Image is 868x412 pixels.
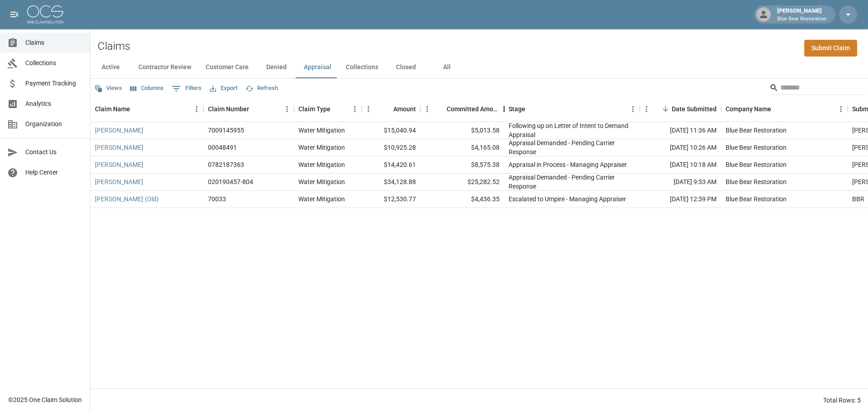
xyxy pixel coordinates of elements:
[131,57,198,78] button: Contractor Review
[95,160,143,169] a: [PERSON_NAME]
[393,96,416,122] div: Amount
[726,126,787,135] div: Blue Bear Restoration
[25,58,83,68] span: Collections
[420,139,504,156] div: $4,165.08
[298,177,345,186] div: Water Mitigation
[362,174,420,191] div: $34,128.88
[509,160,627,169] div: Appraisal in Process - Managing Appraiser
[362,96,420,122] div: Amount
[509,173,635,191] div: Appraisal Demanded - Pending Carrier Response
[640,139,721,156] div: [DATE] 10:26 AM
[726,194,787,204] div: Blue Bear Restoration
[362,102,375,116] button: Menu
[771,103,784,115] button: Sort
[434,103,447,115] button: Sort
[804,40,857,57] a: Submit Claim
[95,143,143,152] a: [PERSON_NAME]
[726,177,787,186] div: Blue Bear Restoration
[420,156,504,174] div: $8,575.38
[95,194,159,204] a: [PERSON_NAME] (Old)
[362,139,420,156] div: $10,925.28
[362,156,420,174] div: $14,420.61
[95,126,143,135] a: [PERSON_NAME]
[362,122,420,139] div: $15,040.94
[339,57,386,78] button: Collections
[208,143,237,152] div: 00048491
[208,194,226,204] div: 70033
[823,396,861,405] div: Total Rows: 5
[777,15,826,23] p: Blue Bear Restoration
[90,57,868,78] div: dynamic tabs
[90,96,203,122] div: Claim Name
[504,96,640,122] div: Stage
[525,103,538,115] button: Sort
[297,57,339,78] button: Appraisal
[190,102,203,116] button: Menu
[243,81,280,95] button: Refresh
[170,81,204,96] button: Show filters
[640,191,721,208] div: [DATE] 12:39 PM
[509,96,525,122] div: Stage
[208,126,244,135] div: 7009145955
[294,96,362,122] div: Claim Type
[98,40,130,53] h2: Claims
[640,156,721,174] div: [DATE] 10:18 AM
[208,177,253,186] div: 020190457-804
[640,96,721,122] div: Date Submitted
[659,103,672,115] button: Sort
[8,395,82,404] div: © 2025 One Claim Solution
[95,177,143,186] a: [PERSON_NAME]
[298,160,345,169] div: Water Mitigation
[769,81,866,97] div: Search
[640,174,721,191] div: [DATE] 9:53 AM
[774,6,830,23] div: [PERSON_NAME]
[509,138,635,156] div: Appraisal Demanded - Pending Carrier Response
[726,96,771,122] div: Company Name
[426,57,467,78] button: All
[509,194,626,204] div: Escalated to Umpire - Managing Appraiser
[208,160,244,169] div: 0782187363
[25,38,83,47] span: Claims
[447,96,500,122] div: Committed Amount
[721,96,848,122] div: Company Name
[208,96,249,122] div: Claim Number
[198,57,256,78] button: Customer Care
[280,102,294,116] button: Menu
[27,5,63,24] img: ocs-logo-white-transparent.png
[298,96,330,122] div: Claim Type
[381,103,393,115] button: Sort
[249,103,262,115] button: Sort
[348,102,362,116] button: Menu
[130,103,143,115] button: Sort
[25,99,83,109] span: Analytics
[92,81,124,95] button: Views
[509,121,635,139] div: Following up on Letter of Intent to Demand Appraisal
[640,102,653,116] button: Menu
[128,81,166,95] button: Select columns
[420,96,504,122] div: Committed Amount
[420,174,504,191] div: $25,282.52
[330,103,343,115] button: Sort
[420,102,434,116] button: Menu
[298,126,345,135] div: Water Mitigation
[362,191,420,208] div: $12,530.77
[203,96,294,122] div: Claim Number
[25,119,83,129] span: Organization
[208,81,240,95] button: Export
[386,57,426,78] button: Closed
[25,79,83,88] span: Payment Tracking
[626,102,640,116] button: Menu
[852,194,864,204] div: BBR
[95,96,130,122] div: Claim Name
[256,57,297,78] button: Denied
[5,5,24,24] button: open drawer
[90,57,131,78] button: Active
[834,102,848,116] button: Menu
[298,194,345,204] div: Water Mitigation
[640,122,721,139] div: [DATE] 11:36 AM
[298,143,345,152] div: Water Mitigation
[420,191,504,208] div: $4,436.35
[25,147,83,157] span: Contact Us
[726,160,787,169] div: Blue Bear Restoration
[726,143,787,152] div: Blue Bear Restoration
